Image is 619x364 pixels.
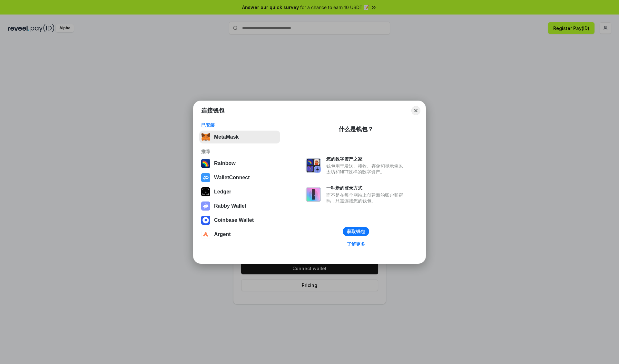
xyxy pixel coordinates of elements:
[214,134,239,140] div: MetaMask
[343,227,369,236] button: 获取钱包
[214,203,246,209] div: Rabby Wallet
[201,187,210,196] img: svg+xml,%3Csvg%20xmlns%3D%22http%3A%2F%2Fwww.w3.org%2F2000%2Fsvg%22%20width%3D%2228%22%20height%3...
[199,185,280,198] button: Ledger
[214,161,236,166] div: Rainbow
[199,171,280,184] button: WalletConnect
[199,157,280,170] button: Rainbow
[339,125,373,133] div: 什么是钱包？
[326,163,406,175] div: 钱包用于发送、接收、存储和显示像以太坊和NFT这样的数字资产。
[347,241,365,247] div: 了解更多
[306,158,321,173] img: svg+xml,%3Csvg%20xmlns%3D%22http%3A%2F%2Fwww.w3.org%2F2000%2Fsvg%22%20fill%3D%22none%22%20viewBox...
[201,133,210,142] img: svg+xml,%3Csvg%20fill%3D%22none%22%20height%3D%2233%22%20viewBox%3D%220%200%2035%2033%22%20width%...
[306,187,321,202] img: svg+xml,%3Csvg%20xmlns%3D%22http%3A%2F%2Fwww.w3.org%2F2000%2Fsvg%22%20fill%3D%22none%22%20viewBox...
[347,229,365,234] div: 获取钱包
[214,217,254,223] div: Coinbase Wallet
[214,189,231,195] div: Ledger
[199,131,280,143] button: MetaMask
[214,231,231,237] div: Argent
[199,200,280,212] button: Rabby Wallet
[199,228,280,241] button: Argent
[411,106,420,115] button: Close
[326,185,406,191] div: 一种新的登录方式
[201,122,278,128] div: 已安装
[201,230,210,239] img: svg+xml,%3Csvg%20width%3D%2228%22%20height%3D%2228%22%20viewBox%3D%220%200%2028%2028%22%20fill%3D...
[199,214,280,227] button: Coinbase Wallet
[201,173,210,182] img: svg+xml,%3Csvg%20width%3D%2228%22%20height%3D%2228%22%20viewBox%3D%220%200%2028%2028%22%20fill%3D...
[201,107,224,114] h1: 连接钱包
[201,202,210,211] img: svg+xml,%3Csvg%20xmlns%3D%22http%3A%2F%2Fwww.w3.org%2F2000%2Fsvg%22%20fill%3D%22none%22%20viewBox...
[326,156,406,162] div: 您的数字资产之家
[343,240,369,248] a: 了解更多
[326,192,406,204] div: 而不是在每个网站上创建新的账户和密码，只需连接您的钱包。
[201,159,210,168] img: svg+xml,%3Csvg%20width%3D%22120%22%20height%3D%22120%22%20viewBox%3D%220%200%20120%20120%22%20fil...
[214,175,250,181] div: WalletConnect
[201,149,278,154] div: 推荐
[201,216,210,225] img: svg+xml,%3Csvg%20width%3D%2228%22%20height%3D%2228%22%20viewBox%3D%220%200%2028%2028%22%20fill%3D...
